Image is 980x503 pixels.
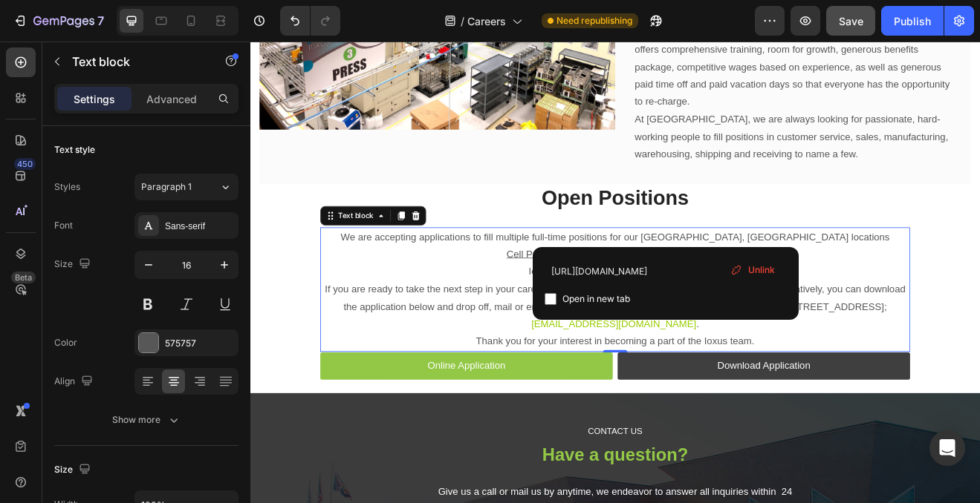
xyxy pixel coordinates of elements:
div: Align [54,372,96,392]
button: Save [826,6,875,36]
a: Online Application [85,380,443,413]
h2: Open Positions [85,174,806,209]
a: [EMAIL_ADDRESS][DOMAIN_NAME] [343,339,545,352]
p: Download Application [571,386,684,407]
div: Beta [11,272,36,283]
p: We are accepting applications to fill multiple full-time positions for our [GEOGRAPHIC_DATA], [GE... [87,229,805,250]
span: Paragraph 1 [141,180,192,194]
p: Settings [74,91,115,107]
input: Paste link here [545,259,787,283]
p: At [GEOGRAPHIC_DATA], we are always looking for passionate, hard-working people to fill positions... [470,85,857,148]
div: 575757 [165,337,235,350]
span: / [461,13,464,29]
button: Paragraph 1 [134,174,238,200]
span: Save [839,15,863,27]
p: CONTACT US [224,467,667,485]
p: Advanced [146,91,197,107]
p: Online Application [216,386,311,407]
p: Ioxus is an Equal Opportunity Employer. [87,271,805,292]
button: 7 [6,6,111,36]
button: Show more [54,407,238,433]
div: Rich Text Editor. Editing area: main [85,227,806,380]
a: Download Application [449,380,806,413]
div: Undo/Redo [280,6,340,36]
p: If you are ready to take the next step in your career, please click below to fill out our online ... [87,292,805,356]
div: Size [54,460,94,480]
div: Styles [54,180,80,194]
span: Unlink [748,263,775,277]
div: Publish [894,13,931,29]
div: 450 [14,158,36,170]
a: Cell Production Technician [313,253,452,266]
p: 7 [97,12,104,30]
p: Thank you for your interest in becoming a part of the Ioxus team. [87,356,805,378]
a: [URL][DOMAIN_NAME] [453,253,579,266]
span: Open in new tab [562,290,630,308]
div: Text style [54,143,95,157]
div: Text block [104,206,154,220]
p: Text block [72,53,198,70]
div: Open Intercom Messenger [929,430,965,466]
span: Careers [467,13,506,29]
span: Need republishing [556,14,632,27]
div: Show more [112,412,181,427]
div: Sans-serif [165,220,235,233]
div: Color [54,336,77,349]
div: Size [54,254,94,274]
button: Publish [881,6,944,36]
div: Font [54,219,73,232]
iframe: Design area [250,42,980,503]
